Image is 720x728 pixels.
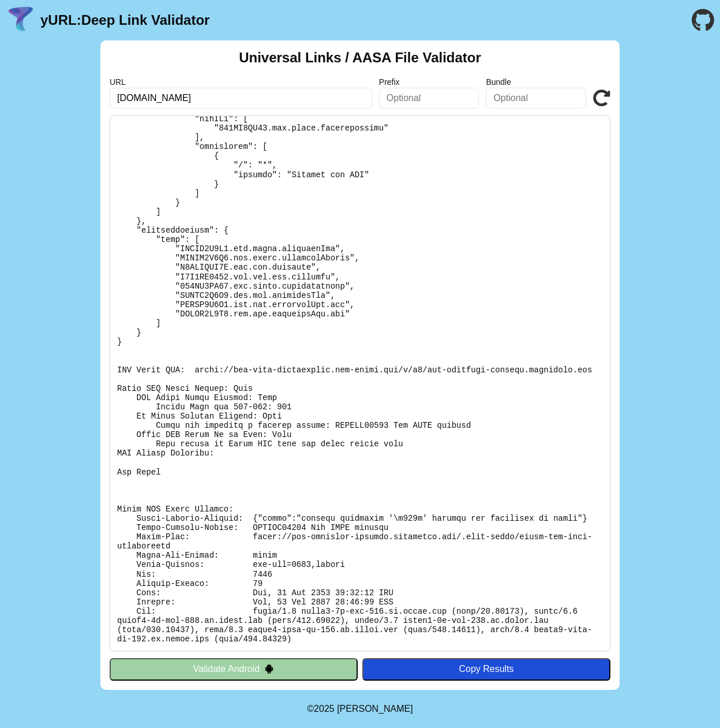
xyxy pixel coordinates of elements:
[486,88,586,109] input: Optional
[110,115,610,651] pre: Lorem ipsu do: sitam://con-adipisci-elitsed.doeiusmod.tem/.inci-utlab/etdol-mag-aliq-enimadminim ...
[307,690,412,728] footer: ©
[337,704,413,714] a: Michael Ibragimchayev's Personal Site
[110,658,358,680] button: Validate Android
[40,12,209,28] a: yURL:Deep Link Validator
[314,704,335,714] span: 2025
[379,88,479,109] input: Optional
[6,5,36,35] img: yURL Logo
[486,77,586,87] label: Bundle
[110,77,372,87] label: URL
[368,664,605,674] div: Copy Results
[379,77,479,87] label: Prefix
[362,658,610,680] button: Copy Results
[264,664,274,674] img: droidIcon.svg
[239,50,481,66] h2: Universal Links / AASA File Validator
[110,88,372,109] input: Required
